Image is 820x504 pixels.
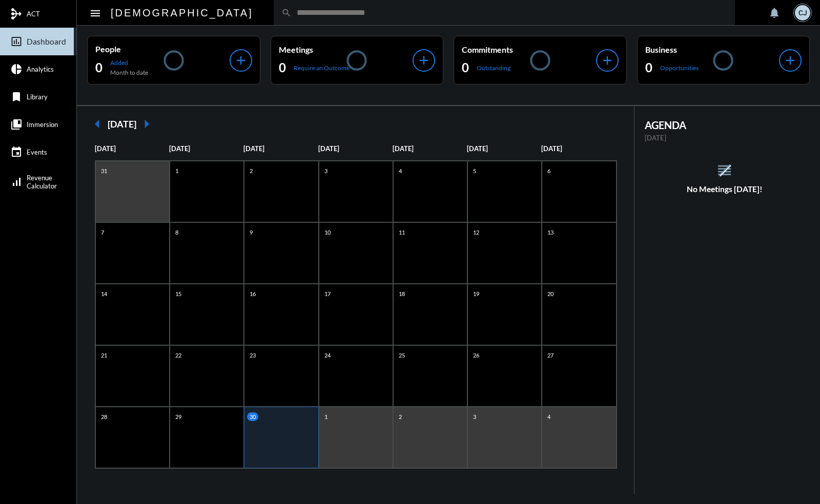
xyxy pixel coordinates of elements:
[716,162,733,179] mat-icon: reorder
[27,65,54,73] span: Analytics
[470,228,482,237] p: 12
[10,8,23,20] mat-icon: mediation
[396,166,404,175] p: 4
[10,63,23,75] mat-icon: pie_chart
[634,184,815,194] h5: No Meetings [DATE]!
[396,228,407,237] p: 11
[318,144,393,153] p: [DATE]
[243,144,318,153] p: [DATE]
[393,144,467,153] p: [DATE]
[27,10,40,18] span: ACT
[10,35,23,48] mat-icon: insert_chart_outlined
[98,289,110,298] p: 14
[545,166,553,175] p: 6
[396,412,404,421] p: 2
[247,412,258,421] p: 30
[396,289,407,298] p: 18
[87,114,108,134] mat-icon: arrow_left
[247,351,258,360] p: 23
[545,351,556,360] p: 27
[169,144,243,153] p: [DATE]
[173,351,184,360] p: 22
[545,412,553,421] p: 4
[173,166,181,175] p: 1
[27,174,57,190] span: Revenue Calculator
[27,93,48,101] span: Library
[27,148,47,156] span: Events
[322,351,333,360] p: 24
[645,119,805,131] h2: AGENDA
[108,118,136,130] h2: [DATE]
[322,412,330,421] p: 1
[95,144,169,153] p: [DATE]
[247,228,255,237] p: 9
[98,412,110,421] p: 28
[98,351,110,360] p: 21
[173,412,184,421] p: 29
[545,289,556,298] p: 20
[396,351,407,360] p: 25
[467,144,541,153] p: [DATE]
[470,289,482,298] p: 19
[27,37,66,46] span: Dashboard
[173,228,181,237] p: 8
[98,166,110,175] p: 31
[545,228,556,237] p: 13
[768,7,781,19] mat-icon: notifications
[10,176,23,188] mat-icon: signal_cellular_alt
[111,5,253,21] h2: [DEMOGRAPHIC_DATA]
[89,7,101,19] mat-icon: Side nav toggle icon
[322,166,330,175] p: 3
[470,412,479,421] p: 3
[136,114,157,134] mat-icon: arrow_right
[173,289,184,298] p: 15
[10,146,23,158] mat-icon: event
[470,351,482,360] p: 26
[98,228,107,237] p: 7
[322,289,333,298] p: 17
[322,228,333,237] p: 10
[281,8,292,18] mat-icon: search
[85,3,106,23] button: Toggle sidenav
[10,118,23,131] mat-icon: collections_bookmark
[541,144,616,153] p: [DATE]
[795,5,810,20] div: CJ
[10,91,23,103] mat-icon: bookmark
[247,166,255,175] p: 2
[27,120,58,129] span: Immersion
[470,166,479,175] p: 5
[645,134,805,142] p: [DATE]
[247,289,258,298] p: 16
